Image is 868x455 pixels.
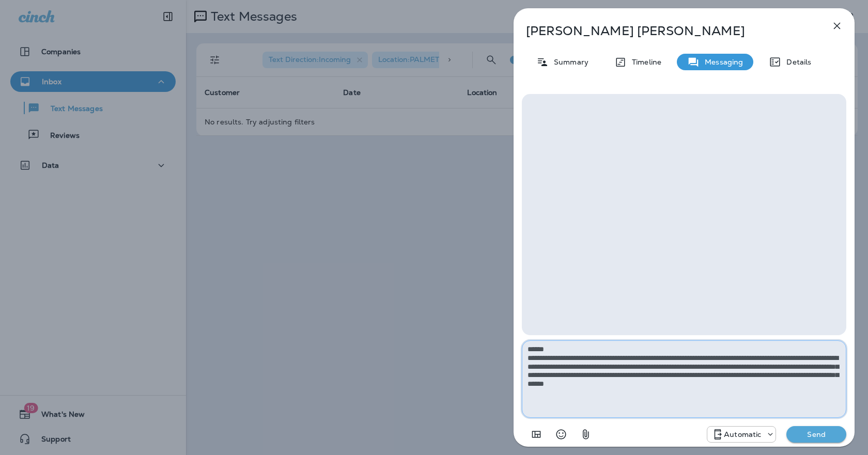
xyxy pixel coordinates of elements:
[700,58,743,66] p: Messaging
[526,424,547,445] button: Add in a premade template
[526,24,808,38] p: [PERSON_NAME] [PERSON_NAME]
[549,58,588,66] p: Summary
[724,430,761,438] p: Automatic
[627,58,661,66] p: Timeline
[786,426,846,443] button: Send
[781,58,811,66] p: Details
[795,430,838,439] p: Send
[551,424,571,445] button: Select an emoji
